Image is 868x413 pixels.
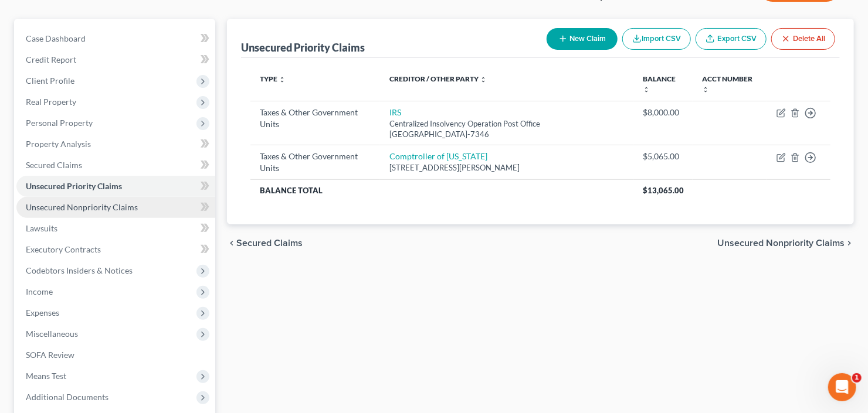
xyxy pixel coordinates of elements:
span: Lawsuits [26,223,57,233]
span: Unsecured Nonpriority Claims [26,202,138,212]
i: unfold_more [643,86,650,93]
a: Creditor / Other Party unfold_more [389,74,487,83]
span: Miscellaneous [26,329,78,339]
span: Credit Report [26,54,76,64]
span: Case Dashboard [26,33,86,43]
a: Type unfold_more [260,74,286,83]
a: Lawsuits [16,218,215,239]
a: Property Analysis [16,134,215,155]
a: Unsecured Nonpriority Claims [16,197,215,218]
span: SOFA Review [26,350,74,360]
span: Personal Property [26,118,93,128]
span: Codebtors Insiders & Notices [26,265,133,275]
div: Centralized Insolvency Operation Post Office [GEOGRAPHIC_DATA]-7346 [389,118,625,140]
div: $5,065.00 [643,151,683,162]
i: unfold_more [480,76,487,83]
button: chevron_left Secured Claims [227,238,303,248]
a: Balance unfold_more [643,74,676,93]
span: Property Analysis [26,139,91,149]
a: Credit Report [16,49,215,70]
i: chevron_left [227,238,236,248]
div: Taxes & Other Government Units [260,107,371,130]
a: Comptroller of [US_STATE] [389,151,487,161]
button: Unsecured Nonpriority Claims chevron_right [717,238,854,248]
span: Secured Claims [26,160,82,170]
span: Unsecured Priority Claims [26,181,122,191]
div: Taxes & Other Government Units [260,151,371,174]
div: Unsecured Priority Claims [241,40,365,54]
a: Unsecured Priority Claims [16,176,215,197]
th: Balance Total [250,179,633,200]
div: [STREET_ADDRESS][PERSON_NAME] [389,162,625,173]
span: Real Property [26,97,76,107]
span: Client Profile [26,76,74,86]
span: 1 [852,373,862,383]
a: Executory Contracts [16,239,215,260]
span: Expenses [26,308,59,318]
span: Additional Documents [26,392,108,402]
div: $8,000.00 [643,107,683,118]
button: Delete All [771,28,835,50]
a: IRS [389,107,401,117]
span: Executory Contracts [26,244,101,254]
span: Unsecured Nonpriority Claims [717,238,845,248]
i: unfold_more [702,86,709,93]
a: Secured Claims [16,155,215,176]
button: Import CSV [622,28,691,50]
span: $13,065.00 [643,186,684,195]
a: Export CSV [696,28,767,50]
iframe: Intercom live chat [828,373,856,401]
span: Secured Claims [236,238,303,248]
a: SOFA Review [16,344,215,366]
i: chevron_right [845,238,854,248]
span: Income [26,286,53,296]
a: Case Dashboard [16,28,215,49]
span: Means Test [26,371,66,381]
i: unfold_more [279,76,286,83]
a: Acct Number unfold_more [702,74,752,93]
button: New Claim [547,28,618,50]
